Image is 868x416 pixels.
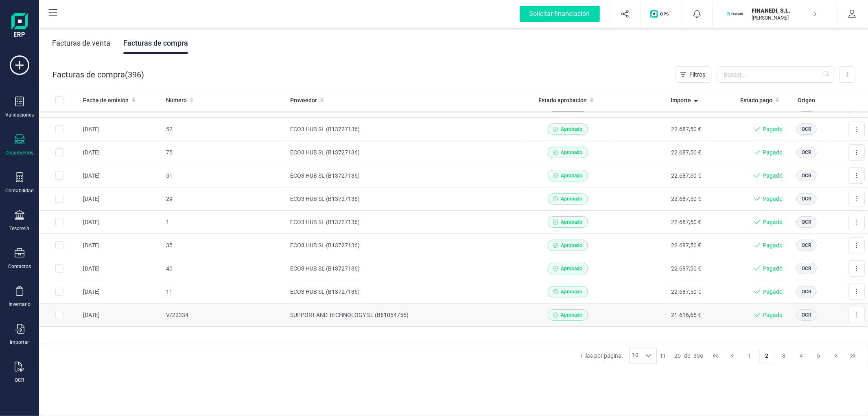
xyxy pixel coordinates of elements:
[802,172,811,179] span: OCR
[613,141,704,164] td: 22.687,50 €
[763,288,783,296] span: Pagado
[802,242,811,249] span: OCR
[752,7,817,15] p: FINANEDI, S.L.
[55,288,63,296] div: Row Selected 6acd65ab-0c3b-4940-b5ca-fd1ba1215061
[166,96,187,104] span: Número
[80,118,163,141] td: [DATE]
[287,280,522,304] td: ECO3 HUB SL (B13727136)
[802,125,811,133] span: OCR
[9,301,31,308] div: Inventario
[83,96,129,104] span: Fecha de emisión
[798,96,816,104] span: Origen
[80,234,163,257] td: [DATE]
[561,242,583,249] span: Aprobado
[725,348,740,363] button: Previous Page
[163,141,287,164] td: 75
[613,187,704,211] td: 22.687,50 €
[55,241,63,249] div: Row Selected 2dc855d9-0cec-483b-b699-d7f27809effd
[5,112,34,118] div: Validaciones
[717,66,834,83] input: Buscar...
[802,288,811,295] span: OCR
[763,125,783,133] span: Pagado
[11,13,28,39] img: Logo Finanedi
[52,33,110,54] div: Facturas de venta
[763,148,783,156] span: Pagado
[613,234,704,257] td: 22.687,50 €
[538,96,587,104] span: Estado aprobación
[287,304,522,327] td: SUPPORT AND TECHNOLOGY SL (B61054755)
[10,339,29,346] div: Importar
[613,280,704,304] td: 22.687,50 €
[740,96,772,104] span: Estado pago
[802,218,811,226] span: OCR
[55,172,63,180] div: Row Selected 1da30988-3f80-4219-b547-b529cbaba16a
[123,33,188,54] div: Facturas de compra
[613,211,704,234] td: 22.687,50 €
[802,265,811,272] span: OCR
[763,311,783,319] span: Pagado
[561,288,583,295] span: Aprobado
[55,311,63,319] div: Row Selected a9d335b2-6211-4afd-9506-5f8fa2eccc61
[561,149,583,156] span: Aprobado
[561,125,583,133] span: Aprobado
[660,352,667,360] span: 11
[80,211,163,234] td: [DATE]
[845,348,861,363] button: Last Page
[510,1,610,27] button: Solicitar financiación
[630,348,641,363] span: 10
[650,10,672,18] img: Logo de OPS
[15,377,24,383] div: OCR
[163,257,287,280] td: 40
[287,164,522,187] td: ECO3 HUB SL (B13727136)
[561,172,583,179] span: Aprobado
[80,141,163,164] td: [DATE]
[287,118,522,141] td: ECO3 HUB SL (B13727136)
[290,96,317,104] span: Proveedor
[561,218,583,226] span: Aprobado
[675,352,681,360] span: 20
[287,141,522,164] td: ECO3 HUB SL (B13727136)
[163,118,287,141] td: 52
[828,348,844,363] button: Next Page
[6,150,34,156] div: Documentos
[763,264,783,273] span: Pagado
[10,225,30,232] div: Tesorería
[80,304,163,327] td: [DATE]
[613,164,704,187] td: 22.687,50 €
[613,118,704,141] td: 22.687,50 €
[163,304,287,327] td: V/22334
[561,311,583,319] span: Aprobado
[694,352,704,360] span: 396
[163,187,287,211] td: 29
[613,257,704,280] td: 22.687,50 €
[80,164,163,187] td: [DATE]
[675,66,712,83] button: Filtros
[613,304,704,327] td: 21.616,65 €
[163,164,287,187] td: 51
[811,348,826,363] button: Page 5
[708,348,723,363] button: First Page
[684,352,691,360] span: de
[802,149,811,156] span: OCR
[287,211,522,234] td: ECO3 HUB SL (B13727136)
[163,211,287,234] td: 1
[163,280,287,304] td: 11
[763,172,783,180] span: Pagado
[80,280,163,304] td: [DATE]
[287,234,522,257] td: ECO3 HUB SL (B13727136)
[689,70,705,79] span: Filtros
[5,187,34,194] div: Contabilidad
[52,66,144,83] div: Facturas de compra ( )
[55,96,63,104] div: All items unselected
[55,195,63,203] div: Row Selected df507522-03d2-4f5c-8126-ca5377a1f45b
[55,125,63,133] div: Row Selected d71040da-b024-42c7-933a-a01ccc6afc76
[55,264,63,273] div: Row Selected c6cc3f6a-51b5-451c-999d-e4767586240f
[763,218,783,226] span: Pagado
[660,352,704,360] div: -
[8,263,31,270] div: Contactos
[520,6,600,22] div: Solicitar financiación
[802,195,811,202] span: OCR
[55,218,63,226] div: Row Selected b8b0dfb4-1953-424f-8d22-ce4ce6f9435f
[763,195,783,203] span: Pagado
[287,187,522,211] td: ECO3 HUB SL (B13727136)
